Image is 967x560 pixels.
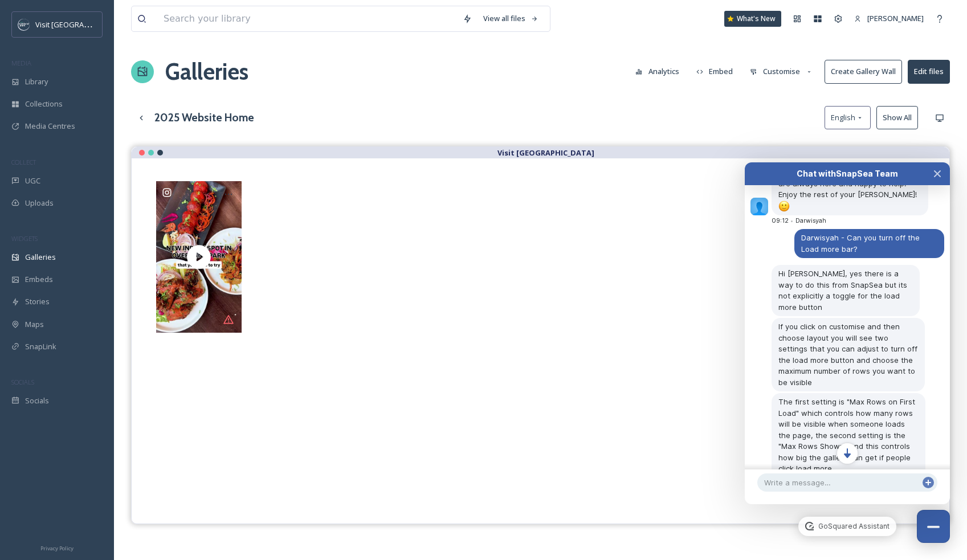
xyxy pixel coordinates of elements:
span: If you click on customise and then choose layout you will see two settings that you can adjust to... [778,322,920,387]
a: What's New [724,11,781,27]
span: Collections [25,99,63,109]
button: Create Gallery Wall [825,60,902,83]
a: Galleries [165,55,248,89]
button: Close Chat [925,162,950,185]
div: Chat with SnapSea Team [765,168,929,179]
span: WIDGETS [11,234,38,243]
span: Fantastic - feel free to reach out, we are always here and happy to help! Enjoy the rest of your ... [778,167,917,210]
span: Darwisyah - Can you turn off the Load more bar? [801,233,922,254]
span: • [790,217,793,224]
a: Analytics [630,60,691,83]
img: f06b7b10aa0fcbe72daa377b86b7a815 [750,198,769,216]
span: The first setting is "Max Rows on First Load" which controls how many rows will be visible when s... [778,397,917,473]
span: SnapLink [25,341,56,352]
span: Visit [GEOGRAPHIC_DATA] [35,19,124,30]
button: Close Chat [917,510,950,543]
span: Hi [PERSON_NAME], yes there is a way to do this from SnapSea but its not explicitly a toggle for ... [778,269,909,312]
a: Privacy Policy [40,541,74,554]
h3: 2025 Website Home [154,109,254,126]
span: Media Centres [25,121,75,132]
span: Privacy Policy [40,545,74,552]
span: COLLECT [11,158,36,166]
strong: Visit [GEOGRAPHIC_DATA] [497,148,594,158]
span: Stories [25,296,50,307]
span: UGC [25,175,40,186]
button: Customise [744,60,819,83]
button: Embed [691,60,739,83]
span: Socials [25,395,49,406]
button: Analytics [630,60,685,83]
span: Galleries [25,252,56,263]
a: View all files [478,7,544,30]
span: Uploads [25,198,54,209]
span: Maps [25,319,44,330]
div: 09:12 Darwisyah [772,217,833,224]
span: English [831,112,855,123]
span: [PERSON_NAME] [867,13,924,23]
span: MEDIA [11,59,31,67]
img: :) [778,201,790,212]
span: SOCIALS [11,378,34,386]
span: Library [25,76,48,87]
button: Edit files [908,60,950,83]
a: GoSquared Assistant [798,517,896,536]
img: c3es6xdrejuflcaqpovn.png [18,19,30,30]
input: Search your library [158,6,457,31]
a: New restaurant alert! 🚨 @rajmahalkc is officially opening its doors in @prairiefireop this Saturd... [155,181,243,333]
span: Embeds [25,274,53,285]
a: [PERSON_NAME] [848,7,929,30]
button: Show All [876,106,918,129]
